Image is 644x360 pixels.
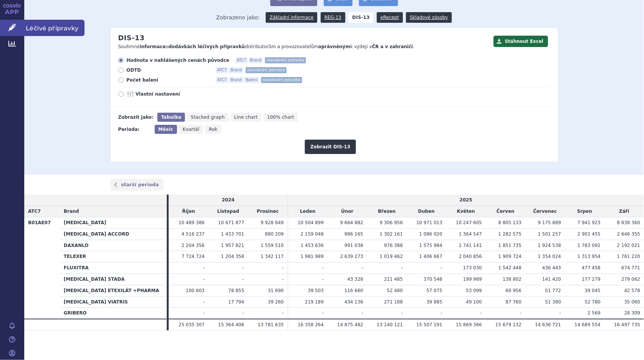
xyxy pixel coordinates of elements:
span: 49 100 [466,299,482,305]
span: 1 364 547 [459,231,482,237]
span: 199 989 [463,277,482,282]
span: 279 062 [621,277,640,282]
span: - [559,310,561,316]
span: 39 885 [426,299,442,305]
a: Skladové zásoby [406,12,451,23]
th: [MEDICAL_DATA] ETEXILÁT +PHARMA [60,285,167,296]
span: Line chart [234,115,258,120]
span: 271 188 [384,299,403,305]
span: Rok [209,127,218,132]
span: - [203,299,204,305]
span: 17 794 [228,299,244,305]
a: REG-13 [321,12,345,23]
span: Brand [229,77,243,83]
span: 1 851 735 [498,243,522,248]
span: 211 485 [384,277,403,282]
span: Brand [64,209,79,214]
span: - [322,265,324,270]
span: Brand [229,67,243,73]
span: 434 136 [345,299,364,305]
span: 2 901 455 [577,231,600,237]
span: 177 279 [582,277,601,282]
th: DAXANLO [60,240,167,251]
span: standardní jednotka [246,67,287,73]
th: TELEXER [60,251,167,263]
span: ATC7 [216,77,228,83]
span: 10 971 013 [416,220,442,225]
span: 1 433 701 [221,231,244,237]
span: 35 060 [624,299,640,305]
span: Počet balení [127,77,210,83]
span: - [480,310,482,316]
span: Kvartál [183,127,199,132]
td: Duben [407,206,446,217]
strong: DIS-13 [348,12,373,23]
span: Léčivé přípravky [24,20,85,36]
span: 141 420 [542,277,561,282]
span: 1 909 724 [498,254,522,259]
th: FLUXITRA [60,263,167,274]
span: - [322,277,324,282]
th: B01AE07 [24,217,60,319]
span: 39 260 [268,299,284,305]
span: - [203,265,204,270]
span: 87 760 [506,299,522,305]
span: 9 664 882 [340,220,363,225]
td: 2024 [169,195,288,206]
span: 28 309 [624,310,640,316]
span: 2 192 021 [617,243,640,248]
span: Brand [249,57,263,63]
td: Srpen [565,206,604,217]
span: 78 855 [228,288,244,293]
strong: informace [140,44,166,49]
th: [MEDICAL_DATA] STADA [60,274,167,285]
span: - [322,310,324,316]
span: 2 646 355 [617,231,640,237]
span: Stacked graph [191,115,224,120]
td: Březen [367,206,406,217]
td: Prosinec [248,206,288,217]
div: Perioda: [118,125,151,134]
span: - [243,265,244,270]
span: 52 780 [585,299,601,305]
span: 8 838 360 [617,220,640,225]
span: ATC7 [235,57,248,63]
span: - [282,277,284,282]
span: 43 328 [347,277,363,282]
span: ATC7 [216,67,228,73]
span: 219 189 [305,299,324,305]
span: 1 783 092 [577,243,600,248]
span: 1 302 161 [380,231,403,237]
span: 1 019 462 [380,254,403,259]
strong: ČR a v zahraničí [372,44,413,49]
a: Základní informace [266,12,317,23]
span: 1 313 954 [577,254,600,259]
span: 1 204 358 [221,254,244,259]
span: 10 504 899 [298,220,324,225]
span: standardní jednotka [261,77,302,83]
button: Stáhnout Excel [494,36,548,47]
span: 14 636 721 [535,322,561,327]
th: GRIBERO [60,308,167,319]
span: - [203,310,204,316]
span: 14 689 554 [575,322,601,327]
span: 10 671 877 [218,220,244,225]
span: - [282,265,284,270]
span: 16 358 264 [298,322,324,327]
td: Září [605,206,644,217]
span: 1 501 257 [538,231,561,237]
td: Červen [486,206,525,217]
span: 100% chart [267,115,294,120]
span: 51 380 [545,299,561,305]
span: - [243,277,244,282]
th: [MEDICAL_DATA] ACCORD [60,228,167,240]
span: 1 559 510 [261,243,284,248]
div: Zobrazit jako: [118,113,154,122]
span: 15 679 132 [495,322,522,327]
button: Zobrazit DIS-13 [305,140,356,154]
span: 100 603 [186,288,205,293]
h2: DIS-13 [118,34,145,42]
span: 15 507 191 [416,322,442,327]
span: 1 342 117 [261,254,284,259]
span: 674 771 [621,265,640,270]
